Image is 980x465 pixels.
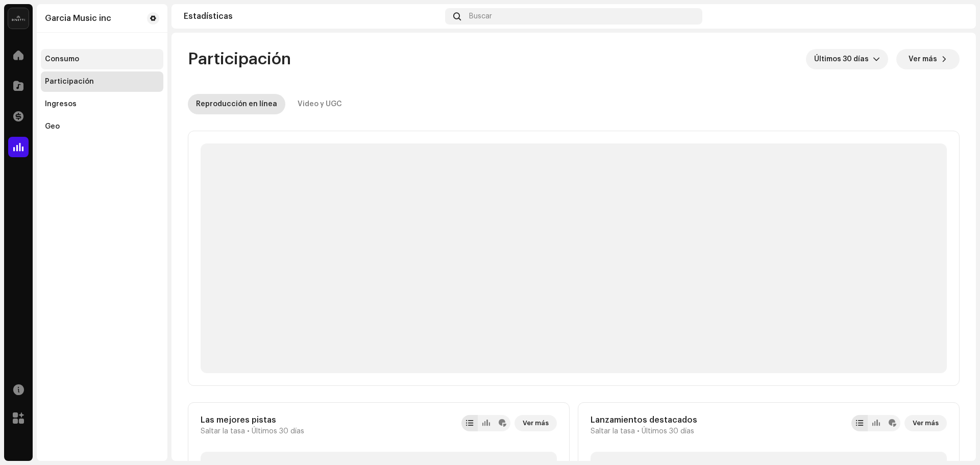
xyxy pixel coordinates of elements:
span: Ver más [913,413,939,433]
div: Video y UGC [298,94,342,114]
span: Buscar [469,12,492,20]
span: Participación [188,49,291,69]
span: Últimos 30 días [642,427,694,435]
div: Estadísticas [184,12,441,20]
div: Reproducción en línea [196,94,277,114]
re-m-nav-item: Participación [41,71,163,92]
span: Saltar la tasa [591,427,635,435]
button: Ver más [514,415,557,431]
span: Saltar la tasa [201,427,245,435]
span: • [247,427,250,435]
span: Ver más [523,413,549,433]
re-m-nav-item: Geo [41,116,163,137]
re-m-nav-item: Ingresos [41,94,163,114]
button: Ver más [904,415,947,431]
div: Geo [45,123,60,131]
div: Consumo [45,55,79,63]
span: Últimos 30 días [814,49,873,69]
img: 02a7c2d3-3c89-4098-b12f-2ff2945c95ee [8,8,29,29]
span: • [637,427,640,435]
re-m-nav-item: Consumo [41,49,163,69]
div: dropdown trigger [873,49,880,69]
div: Participación [45,78,94,86]
span: Últimos 30 días [252,427,304,435]
div: Garcia Music inc [45,14,111,22]
img: 126c87e4-b348-4cce-8252-7902b38904e9 [947,8,964,25]
span: Ver más [909,49,937,69]
div: Ingresos [45,100,77,108]
button: Ver más [896,49,960,69]
div: Lanzamientos destacados [591,415,697,425]
div: Las mejores pistas [201,415,304,425]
